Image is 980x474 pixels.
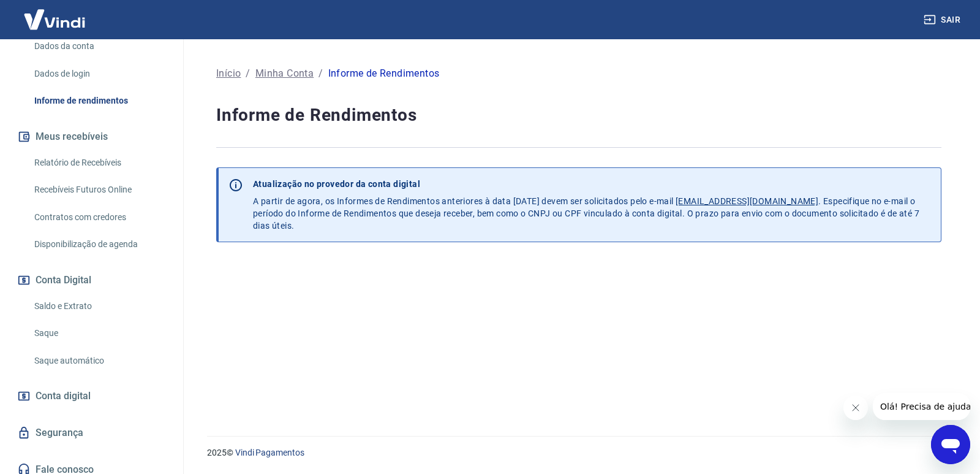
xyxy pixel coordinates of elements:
[318,66,323,81] p: /
[207,446,951,459] p: 2025 ©
[29,88,168,113] a: Informe de rendimentos
[921,9,965,31] button: Sair
[36,388,91,405] span: Conta digital
[7,9,103,18] span: Olá! Precisa de ajuda?
[29,348,168,373] a: Saque automático
[15,1,94,38] img: Vindi
[253,179,420,189] strong: Atualização no provedor da conta digital
[15,267,168,294] button: Conta Digital
[29,177,168,202] a: Recebíveis Futuros Online
[29,294,168,319] a: Saldo e Extrato
[216,103,941,128] h4: Informe de Rendimentos
[253,178,931,232] p: A partir de agora, os Informes de Rendimentos anteriores à data [DATE] devem ser solicitados pelo...
[29,34,168,59] a: Dados da conta
[255,66,314,81] a: Minha Conta
[15,123,168,150] button: Meus recebíveis
[29,321,168,346] a: Saque
[246,66,250,81] p: /
[29,61,168,86] a: Dados de login
[676,196,818,206] u: [EMAIL_ADDRESS][DOMAIN_NAME]
[15,419,168,446] a: Segurança
[216,66,241,81] a: Início
[328,66,440,81] div: Informe de Rendimentos
[843,396,868,420] iframe: Fechar mensagem
[873,393,970,420] iframe: Mensagem da empresa
[931,425,970,464] iframe: Botão para abrir a janela de mensagens
[29,205,168,230] a: Contratos com credores
[15,383,168,410] a: Conta digital
[29,232,168,257] a: Disponibilização de agenda
[235,448,304,457] a: Vindi Pagamentos
[29,150,168,175] a: Relatório de Recebíveis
